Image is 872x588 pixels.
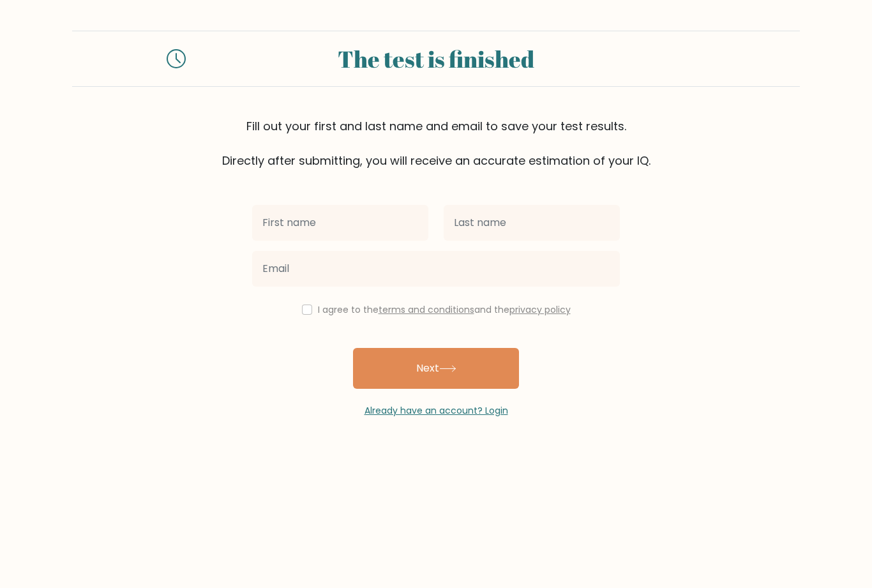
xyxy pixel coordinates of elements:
input: Email [252,251,620,287]
a: terms and conditions [379,303,474,316]
a: Already have an account? Login [365,404,508,417]
input: Last name [444,205,620,241]
a: privacy policy [509,303,571,316]
div: The test is finished [201,41,671,76]
label: I agree to the and the [318,303,571,316]
div: Fill out your first and last name and email to save your test results. Directly after submitting,... [72,117,800,169]
input: First name [252,205,428,241]
button: Next [353,348,519,389]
